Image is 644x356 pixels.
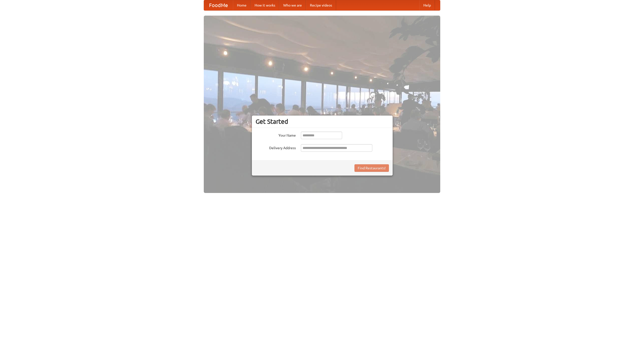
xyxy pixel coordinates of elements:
a: How it works [251,0,279,10]
a: Home [233,0,251,10]
h3: Get Started [256,118,389,125]
label: Delivery Address [256,144,296,150]
label: Your Name [256,132,296,138]
a: Who we are [279,0,306,10]
a: Recipe videos [306,0,336,10]
a: FoodMe [204,0,233,10]
a: Help [419,0,435,10]
button: Find Restaurants! [354,164,389,172]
